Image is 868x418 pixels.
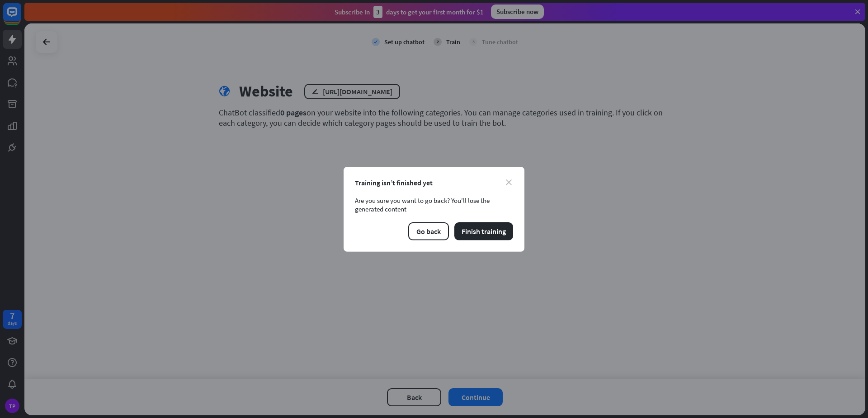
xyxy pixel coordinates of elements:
button: Open LiveChat chat widget [7,4,34,31]
div: Training isn’t finished yet [355,178,513,187]
div: Are you sure you want to go back? You’ll lose the generated content [355,196,513,213]
i: close [506,179,512,185]
button: Go back [408,222,449,240]
button: Finish training [454,222,513,240]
